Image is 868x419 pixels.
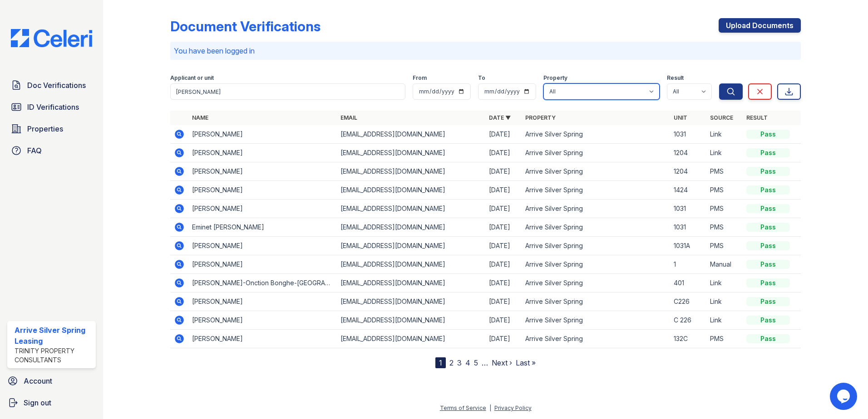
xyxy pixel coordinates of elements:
div: Pass [746,130,790,139]
td: [PERSON_NAME] [188,181,337,200]
div: Trinity Property Consultants [15,346,92,365]
td: [EMAIL_ADDRESS][DOMAIN_NAME] [337,144,485,162]
td: [DATE] [485,330,522,348]
td: [EMAIL_ADDRESS][DOMAIN_NAME] [337,311,485,330]
span: Doc Verifications [27,80,86,91]
div: Arrive Silver Spring Leasing [15,325,92,346]
td: [PERSON_NAME] [188,330,337,348]
td: Eminet [PERSON_NAME] [188,218,337,237]
a: Unit [674,114,687,121]
a: Date ▼ [489,114,511,121]
td: PMS [706,181,743,200]
td: [PERSON_NAME] [188,311,337,330]
td: Arrive Silver Spring [522,200,670,218]
td: [EMAIL_ADDRESS][DOMAIN_NAME] [337,125,485,144]
a: Account [4,372,99,390]
td: [DATE] [485,125,522,144]
td: [PERSON_NAME]-Onction Bonghe-[GEOGRAPHIC_DATA] [188,274,337,292]
td: 132C [670,330,706,348]
td: Link [706,311,743,330]
td: Link [706,144,743,162]
a: Source [710,114,733,121]
a: Doc Verifications [7,76,96,94]
div: Pass [746,185,790,195]
div: Pass [746,278,790,287]
td: [DATE] [485,237,522,255]
td: Arrive Silver Spring [522,274,670,292]
span: Properties [27,123,63,134]
div: Document Verifications [170,18,321,34]
td: 1031 [670,200,706,218]
td: Manual [706,255,743,274]
td: Arrive Silver Spring [522,292,670,311]
td: [PERSON_NAME] [188,255,337,274]
a: Name [192,114,208,121]
td: Arrive Silver Spring [522,330,670,348]
div: Pass [746,297,790,306]
a: Terms of Service [440,404,486,411]
td: Arrive Silver Spring [522,311,670,330]
td: PMS [706,162,743,181]
td: Arrive Silver Spring [522,162,670,181]
td: PMS [706,200,743,218]
div: Pass [746,241,790,250]
span: FAQ [27,145,42,156]
td: PMS [706,237,743,255]
button: Sign out [4,394,99,412]
span: Account [24,375,52,386]
td: [EMAIL_ADDRESS][DOMAIN_NAME] [337,218,485,237]
td: [PERSON_NAME] [188,125,337,144]
img: CE_Logo_Blue-a8612792a0a2168367f1c8372b55b34899dd931a85d93a1a3d3e32e68fde9ad4.png [4,29,99,47]
a: Properties [7,120,96,138]
td: [PERSON_NAME] [188,200,337,218]
div: 1 [435,357,446,368]
td: [DATE] [485,311,522,330]
div: Pass [746,316,790,325]
td: Arrive Silver Spring [522,218,670,237]
span: ID Verifications [27,102,79,112]
div: Pass [746,204,790,213]
td: [DATE] [485,162,522,181]
a: 3 [457,358,462,367]
td: Arrive Silver Spring [522,125,670,144]
p: You have been logged in [174,45,797,56]
td: [EMAIL_ADDRESS][DOMAIN_NAME] [337,330,485,348]
td: Link [706,125,743,144]
div: | [489,404,491,411]
a: ID Verifications [7,98,96,116]
td: [DATE] [485,218,522,237]
td: PMS [706,330,743,348]
td: [DATE] [485,200,522,218]
a: FAQ [7,141,96,160]
a: Upload Documents [719,18,801,33]
td: Link [706,292,743,311]
div: Pass [746,223,790,232]
td: 1424 [670,181,706,200]
a: 2 [449,358,454,367]
td: 1031A [670,237,706,255]
div: Pass [746,260,790,269]
td: 1031 [670,218,706,237]
a: Privacy Policy [494,404,532,411]
td: Arrive Silver Spring [522,144,670,162]
a: Last » [516,358,536,367]
td: [EMAIL_ADDRESS][DOMAIN_NAME] [337,274,485,292]
td: [EMAIL_ADDRESS][DOMAIN_NAME] [337,237,485,255]
div: Pass [746,148,790,157]
td: 1204 [670,144,706,162]
a: 5 [474,358,478,367]
td: 1031 [670,125,706,144]
iframe: chat widget [830,383,859,410]
td: Arrive Silver Spring [522,181,670,200]
td: Arrive Silver Spring [522,255,670,274]
td: C226 [670,292,706,311]
label: From [413,74,427,82]
a: Next › [492,358,512,367]
a: 4 [465,358,470,367]
a: Property [525,114,556,121]
td: 1204 [670,162,706,181]
label: Property [543,74,567,82]
label: Result [667,74,684,82]
td: [EMAIL_ADDRESS][DOMAIN_NAME] [337,181,485,200]
td: Arrive Silver Spring [522,237,670,255]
